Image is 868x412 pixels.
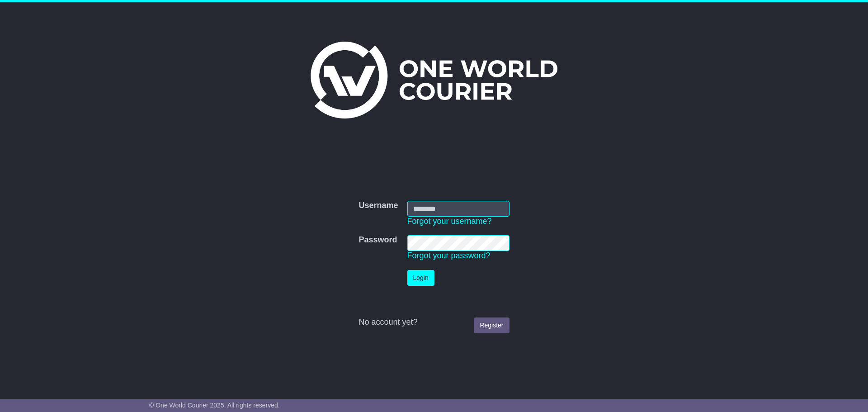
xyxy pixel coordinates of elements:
span: © One World Courier 2025. All rights reserved. [149,402,280,409]
label: Password [359,235,397,245]
label: Username [359,201,398,211]
a: Register [474,317,509,333]
button: Login [407,270,434,286]
img: One World [311,42,557,118]
a: Forgot your username? [407,217,492,226]
a: Forgot your password? [407,251,491,260]
div: No account yet? [359,317,509,327]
